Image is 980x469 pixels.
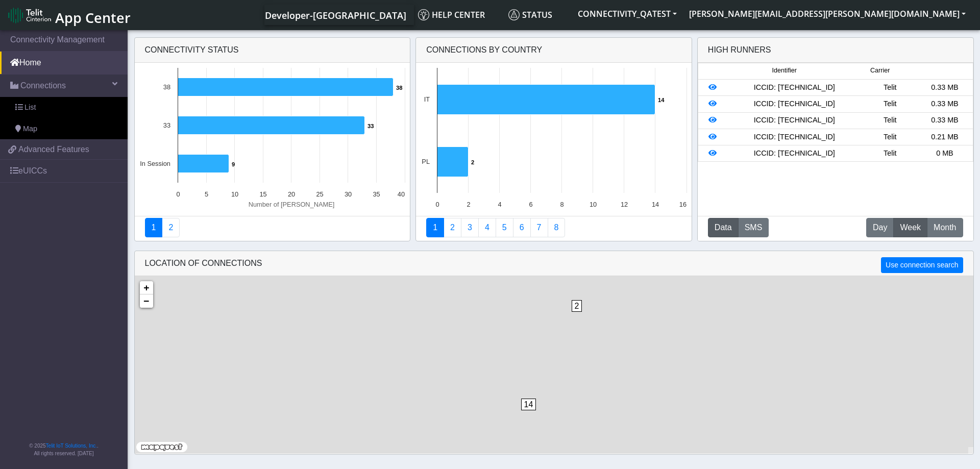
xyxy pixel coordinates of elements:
div: 0.33 MB [917,82,972,93]
text: Number of [PERSON_NAME] [249,201,335,208]
button: Month [927,218,963,237]
div: Telit [863,82,917,93]
span: 14 [521,399,536,410]
div: High Runners [708,44,771,56]
text: In Session [140,160,170,167]
a: App Center [8,4,129,26]
button: SMS [738,218,769,237]
img: logo-telit-cinterion-gw-new.png [8,7,51,23]
span: Developer-[GEOGRAPHIC_DATA] [265,9,406,21]
img: status.svg [508,9,520,20]
div: 0.21 MB [917,132,972,143]
text: 6 [529,201,532,208]
button: Data [708,218,739,237]
div: 0 MB [917,148,972,159]
button: Week [893,218,927,237]
span: Map [23,124,37,135]
div: ICCID: [TECHNICAL_ID] [726,98,863,110]
text: 12 [621,201,628,208]
div: 0.33 MB [917,115,972,126]
span: Advanced Features [18,143,89,156]
text: 5 [205,190,208,198]
text: 8 [560,201,563,208]
a: Connectivity status [145,218,163,237]
div: ICCID: [TECHNICAL_ID] [726,132,863,143]
text: 4 [498,201,501,208]
span: Help center [418,9,485,20]
text: 33 [367,123,374,129]
text: 10 [231,190,238,198]
span: Status [508,9,552,20]
a: Connections By Carrier [478,218,496,237]
span: List [24,102,36,113]
a: Zoom out [140,294,153,308]
text: 9 [232,161,235,167]
text: PL [422,158,430,165]
button: Day [866,218,894,237]
div: Telit [863,132,917,143]
text: 20 [288,190,295,198]
text: 2 [467,201,470,208]
a: Usage by Carrier [496,218,513,237]
a: 14 Days Trend [513,218,531,237]
text: 15 [259,190,266,198]
text: 38 [163,83,170,91]
text: 33 [163,121,170,129]
img: knowledge.svg [418,9,429,20]
nav: Summary paging [426,218,681,237]
div: Telit [863,98,917,110]
div: ICCID: [TECHNICAL_ID] [726,115,863,126]
a: Connections By Country [426,218,444,237]
span: Week [900,221,921,234]
button: [PERSON_NAME][EMAIL_ADDRESS][PERSON_NAME][DOMAIN_NAME] [683,5,972,23]
text: 35 [373,190,380,198]
a: Help center [414,5,504,25]
div: Telit [863,115,917,126]
div: Connectivity status [135,38,410,63]
text: 38 [396,85,402,91]
text: 40 [398,190,405,198]
a: Your current platform instance [264,5,406,25]
div: ICCID: [TECHNICAL_ID] [726,82,863,93]
span: Connections [20,80,66,92]
text: 25 [316,190,323,198]
a: Status [504,5,572,25]
button: CONNECTIVITY_QATEST [572,5,683,23]
span: 2 [572,300,582,312]
text: IT [424,95,430,103]
div: Telit [863,148,917,159]
a: Deployment status [162,218,180,237]
span: Carrier [870,66,890,76]
span: App Center [55,8,131,27]
a: Usage per Country [461,218,479,237]
text: 14 [652,201,659,208]
a: Telit IoT Solutions, Inc. [46,443,97,449]
nav: Summary paging [145,218,400,237]
a: Zoom in [140,281,153,294]
button: Use connection search [881,257,963,273]
text: 14 [658,97,665,103]
text: 0 [435,201,439,208]
span: Day [873,221,887,234]
text: 16 [679,201,687,208]
text: 10 [590,201,597,208]
text: 2 [471,159,474,165]
div: LOCATION OF CONNECTIONS [135,251,973,276]
a: Carrier [444,218,461,237]
div: 0.33 MB [917,98,972,110]
div: ICCID: [TECHNICAL_ID] [726,148,863,159]
span: Month [934,221,956,234]
a: Zero Session [530,218,548,237]
span: Identifier [772,66,797,76]
a: Not Connected for 30 days [548,218,566,237]
text: 0 [176,190,180,198]
div: Connections By Country [416,38,692,63]
text: 30 [345,190,352,198]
